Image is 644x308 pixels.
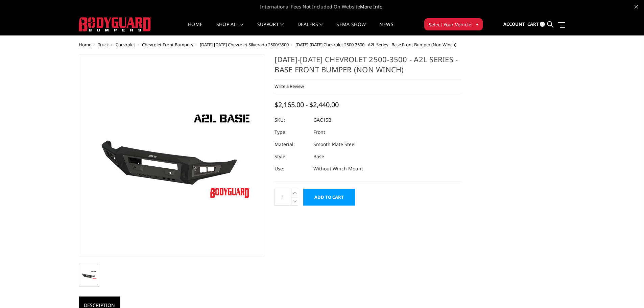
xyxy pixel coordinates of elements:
[79,54,265,257] a: 2015-2019 Chevrolet 2500-3500 - A2L Series - Base Front Bumper (Non Winch)
[257,22,284,35] a: Support
[303,189,355,206] input: Add to Cart
[295,42,456,48] span: [DATE]-[DATE] Chevrolet 2500-3500 - A2L Series - Base Front Bumper (Non Winch)
[297,22,323,35] a: Dealers
[527,21,539,27] span: Cart
[313,163,363,175] dd: Without Winch Mount
[275,163,308,175] dt: Use:
[116,42,135,48] a: Chevrolet
[424,18,483,30] button: Select Your Vehicle
[79,42,91,48] a: Home
[313,114,331,126] dd: GAC15B
[188,22,202,35] a: Home
[429,21,471,28] span: Select Your Vehicle
[275,138,308,150] dt: Material:
[275,83,304,89] a: Write a Review
[540,22,545,27] span: 0
[336,22,366,35] a: SEMA Show
[275,114,308,126] dt: SKU:
[360,3,382,10] a: More Info
[87,108,256,203] img: 2015-2019 Chevrolet 2500-3500 - A2L Series - Base Front Bumper (Non Winch)
[216,22,244,35] a: shop all
[79,17,151,31] img: BODYGUARD BUMPERS
[142,42,193,48] a: Chevrolet Front Bumpers
[275,126,308,138] dt: Type:
[200,42,289,48] a: [DATE]-[DATE] Chevrolet Silverado 2500/3500
[527,15,545,33] a: Cart 0
[275,54,461,79] h1: [DATE]-[DATE] Chevrolet 2500-3500 - A2L Series - Base Front Bumper (Non Winch)
[313,150,324,163] dd: Base
[503,21,525,27] span: Account
[379,22,393,35] a: News
[275,150,308,163] dt: Style:
[313,138,356,150] dd: Smooth Plate Steel
[98,42,109,48] a: Truck
[81,270,97,280] img: 2015-2019 Chevrolet 2500-3500 - A2L Series - Base Front Bumper (Non Winch)
[476,21,478,28] span: ▾
[313,126,325,138] dd: Front
[275,100,339,109] span: $2,165.00 - $2,440.00
[503,15,525,33] a: Account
